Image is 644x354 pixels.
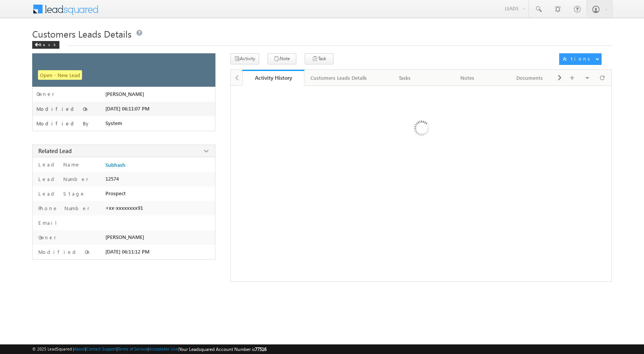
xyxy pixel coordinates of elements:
[230,53,259,64] button: Activity
[499,70,561,86] a: Documents
[442,73,492,82] div: Notes
[563,55,593,62] div: Actions
[105,190,126,196] span: Prospect
[36,120,90,127] label: Modified By
[105,176,119,182] span: 12574
[304,70,374,86] a: Customers Leads Details
[74,346,85,351] a: About
[179,346,266,352] span: Your Leadsquared Account Number is
[105,234,144,240] span: [PERSON_NAME]
[505,73,554,82] div: Documents
[149,346,178,351] a: Acceptable Use
[105,249,149,255] span: [DATE] 06:11:12 PM
[36,106,89,112] label: Modified On
[380,73,429,82] div: Tasks
[105,205,143,211] span: +xx-xxxxxxxx91
[105,162,125,168] a: Subhash
[559,53,601,65] button: Actions
[105,120,122,126] span: System
[105,105,149,112] span: [DATE] 06:11:07 PM
[374,70,436,86] a: Tasks
[36,249,91,255] label: Modified On
[36,205,90,212] label: Phone Number
[36,234,56,241] label: Owner
[242,70,305,86] a: Activity History
[32,346,266,353] span: © 2025 LeadSquared | | | | |
[268,53,296,64] button: Note
[105,91,144,97] span: [PERSON_NAME]
[32,28,131,40] span: Customers Leads Details
[248,74,299,81] div: Activity History
[32,41,59,49] div: Back
[36,176,89,183] label: Lead Number
[381,90,461,169] img: Loading ...
[255,346,266,352] span: 77516
[38,70,82,80] span: Open - New Lead
[305,53,333,64] button: Task
[86,346,117,351] a: Contact Support
[436,70,499,86] a: Notes
[36,161,80,168] label: Lead Name
[36,190,85,197] label: Lead Stage
[118,346,148,351] a: Terms of Service
[36,91,54,97] label: Owner
[310,73,367,82] div: Customers Leads Details
[38,147,72,155] span: Related Lead
[36,219,63,226] label: Email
